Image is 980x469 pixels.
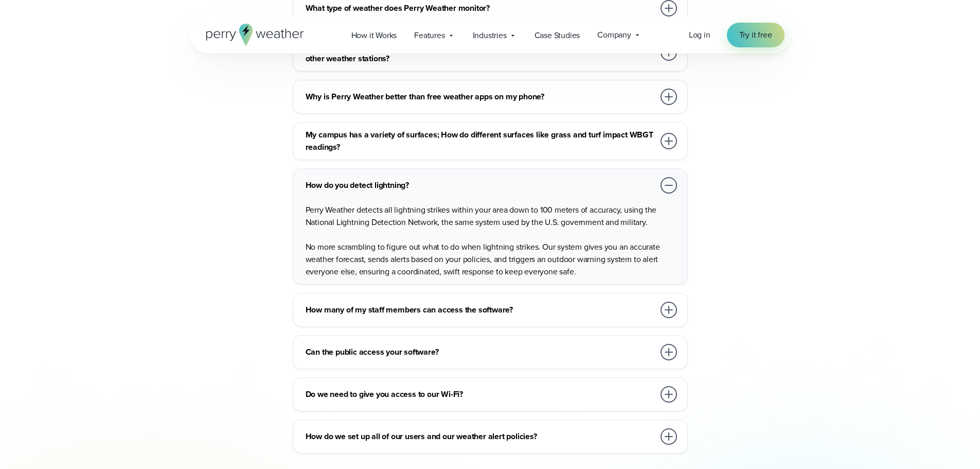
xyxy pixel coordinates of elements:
[343,25,406,46] a: How it Works
[306,430,654,443] h3: How do we set up all of our users and our weather alert policies?
[306,91,654,103] h3: Why is Perry Weather better than free weather apps on my phone?
[414,29,444,42] span: Features
[306,304,654,316] h3: How many of my staff members can access the software?
[306,2,654,14] h3: What type of weather does Perry Weather monitor?
[473,29,507,42] span: Industries
[727,23,785,47] a: Try it free
[306,346,654,358] h3: Can the public access your software?
[306,204,657,228] span: Perry Weather detects all lightning strikes within your area down to 100 meters of accuracy, usin...
[597,29,631,41] span: Company
[534,29,580,42] span: Case Studies
[739,29,772,41] span: Try it free
[689,29,710,41] span: Log in
[306,241,679,278] p: No more scrambling to figure out what to do when lightning strikes. Our system gives you an accur...
[689,29,710,41] a: Log in
[526,25,589,46] a: Case Studies
[306,129,654,153] h3: My campus has a variety of surfaces; How do different surfaces like grass and turf impact WBGT re...
[306,179,654,192] h3: How do you detect lightning?
[351,29,397,42] span: How it Works
[306,388,654,401] h3: Do we need to give you access to our Wi-Fi?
